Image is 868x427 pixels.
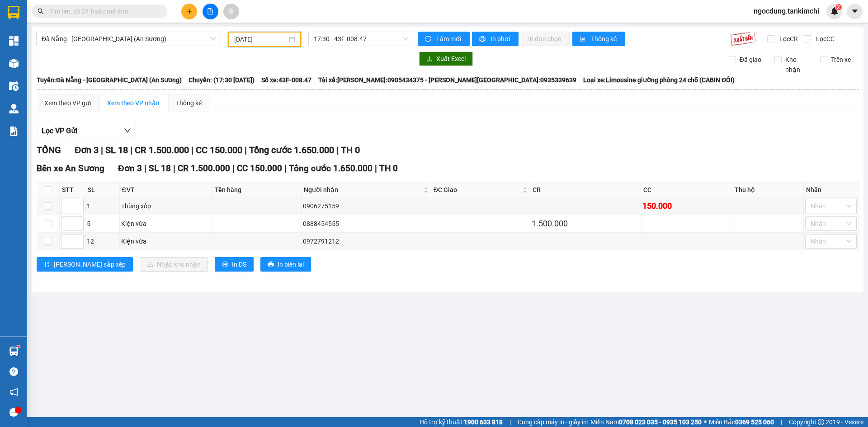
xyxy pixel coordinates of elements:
[336,145,339,155] span: |
[303,236,429,246] div: 0972791212
[572,32,625,46] button: bar-chartThống kê
[9,367,18,376] span: question-circle
[479,36,487,43] span: printer
[9,388,18,396] span: notification
[835,4,842,10] sup: 2
[9,59,19,68] img: warehouse-icon
[472,32,519,46] button: printerIn phơi
[303,201,429,211] div: 0906275159
[232,163,235,174] span: |
[619,418,702,426] strong: 0708 023 035 - 0935 103 250
[641,183,732,197] th: CC
[379,163,398,174] span: TH 0
[583,75,735,85] span: Loại xe: Limousine giường phòng 24 chỗ (CABIN ĐÔI)
[118,163,142,174] span: Đơn 3
[580,36,587,43] span: bar-chart
[420,417,503,427] span: Hỗ trợ kỹ thuật:
[9,127,19,136] img: solution-icon
[181,4,197,19] button: plus
[341,145,360,155] span: TH 0
[591,34,618,44] span: Thống kê
[812,34,836,44] span: Lọc CC
[44,98,91,108] div: Xem theo VP gửi
[284,163,287,174] span: |
[176,98,202,108] div: Thống kê
[54,259,126,269] span: [PERSON_NAME] sắp xếp
[851,7,859,15] span: caret-down
[735,418,774,426] strong: 0369 525 060
[120,183,212,197] th: ĐVT
[60,183,85,197] th: STT
[245,145,247,155] span: |
[318,75,576,85] span: Tài xế: [PERSON_NAME]:0905434375 - [PERSON_NAME][GEOGRAPHIC_DATA]:0935339639
[42,125,77,136] span: Lọc VP Gửi
[203,4,218,19] button: file-add
[87,236,118,246] div: 12
[87,201,118,211] div: 1
[215,257,254,272] button: printerIn DS
[228,8,234,14] span: aim
[509,417,511,427] span: |
[234,34,287,44] input: 14/10/2025
[260,257,311,272] button: printerIn biên lai
[827,55,854,65] span: Trên xe
[278,259,304,269] span: In biên lai
[818,419,824,425] span: copyright
[532,217,639,230] div: 1.500.000
[806,185,856,195] div: Nhãn
[521,32,570,46] button: In đơn chọn
[140,257,208,272] button: downloadNhập kho nhận
[732,183,803,197] th: Thu hộ
[736,55,765,65] span: Đã giao
[830,7,839,15] img: icon-new-feature
[85,183,120,197] th: SL
[135,145,189,155] span: CR 1.500.000
[37,257,133,272] button: sort-ascending[PERSON_NAME] sắp xếp
[121,236,211,246] div: Kiện vừa
[426,56,433,63] span: download
[249,145,334,155] span: Tổng cước 1.650.000
[173,163,175,174] span: |
[419,52,473,66] button: downloadXuất Excel
[590,417,702,427] span: Miền Nam
[434,185,521,195] span: ĐC Giao
[178,163,230,174] span: CR 1.500.000
[37,76,182,84] b: Tuyến: Đà Nẵng - [GEOGRAPHIC_DATA] (An Sương)
[186,8,193,14] span: plus
[9,408,18,417] span: message
[464,418,503,426] strong: 1900 633 818
[436,54,466,64] span: Xuất Excel
[418,32,470,46] button: syncLàm mới
[37,124,136,138] button: Lọc VP Gửi
[746,5,826,17] span: ngocdung.tankimchi
[37,145,61,155] span: TỔNG
[782,55,813,75] span: Kho nhận
[289,163,373,174] span: Tổng cước 1.650.000
[130,145,132,155] span: |
[261,75,311,85] span: Số xe: 43F-008.47
[124,127,131,134] span: down
[530,183,641,197] th: CR
[105,145,128,155] span: SL 18
[149,163,171,174] span: SL 18
[87,219,118,229] div: 5
[121,219,211,229] div: Kiện vừa
[781,417,782,427] span: |
[304,185,422,195] span: Người nhận
[232,259,246,269] span: In DS
[425,36,433,43] span: sync
[44,261,50,268] span: sort-ascending
[189,75,255,85] span: Chuyến: (17:30 [DATE])
[121,201,211,211] div: Thùng xốp
[704,420,707,424] span: ⚪️
[191,145,193,155] span: |
[223,4,239,19] button: aim
[75,145,99,155] span: Đơn 3
[196,145,242,155] span: CC 150.000
[107,98,160,108] div: Xem theo VP nhận
[42,32,216,46] span: Đà Nẵng - Sài Gòn (An Sương)
[518,417,588,427] span: Cung cấp máy in - giấy in:
[709,417,774,427] span: Miền Bắc
[237,163,282,174] span: CC 150.000
[144,163,146,174] span: |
